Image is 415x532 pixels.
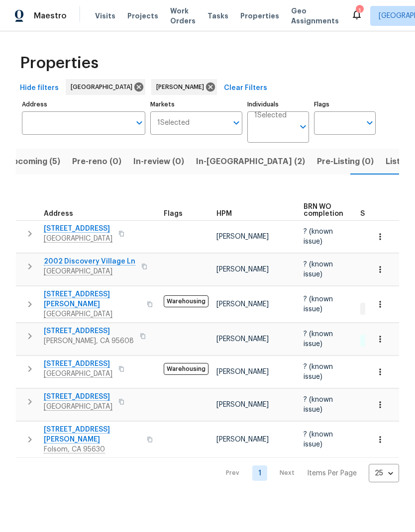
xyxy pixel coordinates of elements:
[216,436,269,443] span: [PERSON_NAME]
[240,11,279,21] span: Properties
[360,210,393,217] span: Summary
[361,336,389,345] span: 1 Done
[22,101,145,107] label: Address
[216,464,399,482] nav: Pagination Navigation
[247,101,309,107] label: Individuals
[317,155,374,169] span: Pre-Listing (0)
[216,401,269,408] span: [PERSON_NAME]
[291,6,339,26] span: Geo Assignments
[156,82,208,92] span: [PERSON_NAME]
[304,331,333,348] span: ? (known issue)
[207,12,228,19] span: Tasks
[369,460,399,486] div: 25
[304,396,333,413] span: ? (known issue)
[72,155,121,169] span: Pre-reno (0)
[44,326,134,336] span: [STREET_ADDRESS]
[20,58,99,68] span: Properties
[224,82,267,94] span: Clear Filters
[216,336,269,343] span: [PERSON_NAME]
[216,301,269,308] span: [PERSON_NAME]
[7,155,60,169] span: Upcoming (5)
[132,116,146,130] button: Open
[304,296,333,313] span: ? (known issue)
[16,79,63,97] button: Hide filters
[304,431,333,448] span: ? (known issue)
[220,79,271,97] button: Clear Filters
[44,210,73,217] span: Address
[150,101,243,107] label: Markets
[304,363,333,380] span: ? (known issue)
[356,6,363,16] div: 1
[127,11,158,21] span: Projects
[304,261,333,278] span: ? (known issue)
[363,116,377,130] button: Open
[252,465,267,481] a: Goto page 1
[151,79,217,95] div: [PERSON_NAME]
[20,82,59,94] span: Hide filters
[95,11,115,21] span: Visits
[229,116,243,130] button: Open
[216,368,269,375] span: [PERSON_NAME]
[71,82,136,92] span: [GEOGRAPHIC_DATA]
[170,6,196,26] span: Work Orders
[304,228,333,245] span: ? (known issue)
[254,111,287,120] span: 1 Selected
[44,336,134,346] span: [PERSON_NAME], CA 95608
[216,266,269,273] span: [PERSON_NAME]
[34,11,67,21] span: Maestro
[133,155,184,169] span: In-review (0)
[307,468,357,478] p: Items Per Page
[216,210,232,217] span: HPM
[157,119,190,127] span: 1 Selected
[164,210,183,217] span: Flags
[164,363,208,375] span: Warehousing
[296,120,310,134] button: Open
[196,155,305,169] span: In-[GEOGRAPHIC_DATA] (2)
[66,79,145,95] div: [GEOGRAPHIC_DATA]
[361,304,388,313] span: 1 Sent
[216,233,269,240] span: [PERSON_NAME]
[304,203,343,217] span: BRN WO completion
[314,101,376,107] label: Flags
[164,295,208,307] span: Warehousing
